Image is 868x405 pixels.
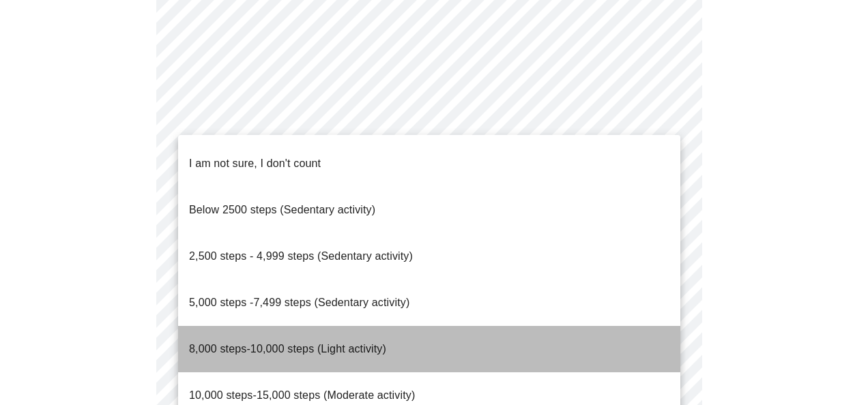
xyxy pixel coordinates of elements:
span: 10,000 steps-15,000 steps (Moderate activity) [189,389,415,401]
span: I am not sure, I don't count [189,157,321,169]
span: Below 2500 steps (Sedentary activity) [189,204,375,215]
span: 2,500 steps - 4,999 steps (Sedentary activity) [189,250,413,262]
span: 8,000 steps-10,000 steps (Light activity) [189,343,386,355]
span: 5,000 steps -7,499 steps (Sedentary activity) [189,297,409,308]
